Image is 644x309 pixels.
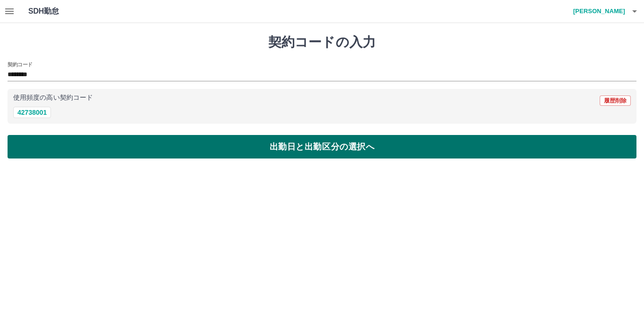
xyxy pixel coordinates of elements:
button: 42738001 [13,107,51,118]
p: 使用頻度の高い契約コード [13,95,93,101]
h1: 契約コードの入力 [8,34,636,50]
h2: 契約コード [8,61,33,68]
button: 履歴削除 [600,95,631,106]
button: 出勤日と出勤区分の選択へ [8,135,636,158]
